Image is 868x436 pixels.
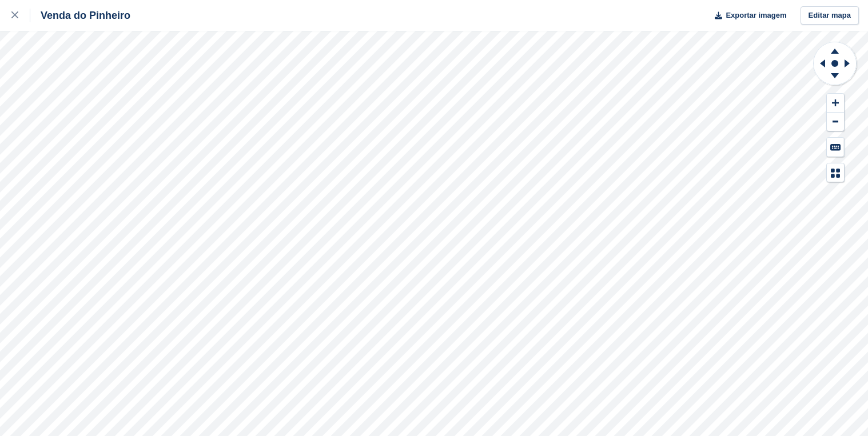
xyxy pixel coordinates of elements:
[801,6,859,25] a: Editar mapa
[827,163,844,182] button: Map Legend
[827,113,844,131] button: Zoom Out
[708,6,786,25] button: Exportar imagem
[726,10,786,21] span: Exportar imagem
[827,138,844,157] button: Keyboard Shortcuts
[827,94,844,113] button: Zoom In
[30,9,130,22] div: Venda do Pinheiro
